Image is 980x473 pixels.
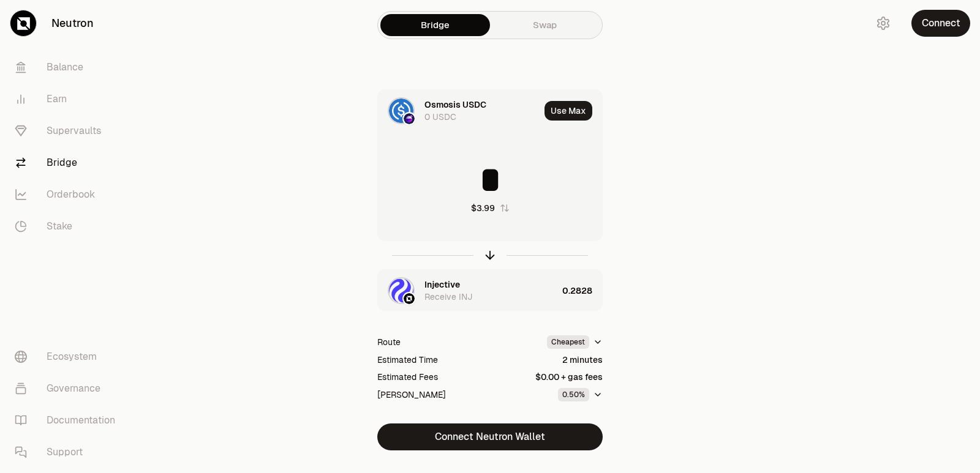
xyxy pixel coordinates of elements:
[562,270,602,311] div: 0.2828
[5,341,132,373] a: Ecosystem
[5,436,132,468] a: Support
[389,99,413,123] img: USDC Logo
[535,371,603,383] div: $0.00 + gas fees
[490,14,600,36] a: Swap
[5,83,132,115] a: Earn
[377,336,401,348] div: Route
[404,293,415,304] img: Neutron Logo
[424,99,486,111] div: Osmosis USDC
[378,90,540,132] div: USDC LogoOsmosis LogoOsmosis USDC0 USDC
[424,291,472,303] div: Receive INJ
[911,10,970,37] button: Connect
[558,388,589,401] div: 0.50%
[545,101,592,121] button: Use Max
[5,404,132,436] a: Documentation
[378,270,602,311] button: INJ LogoNeutron LogoInjectiveReceive INJ0.2828
[377,423,603,450] button: Connect Neutron Wallet
[547,335,589,349] div: Cheapest
[424,278,460,291] div: Injective
[5,51,132,83] a: Balance
[5,373,132,404] a: Governance
[377,371,438,383] div: Estimated Fees
[377,389,446,401] div: [PERSON_NAME]
[377,354,438,366] div: Estimated Time
[5,210,132,242] a: Stake
[389,278,413,303] img: INJ Logo
[547,335,603,349] button: Cheapest
[5,115,132,147] a: Supervaults
[558,388,603,401] button: 0.50%
[378,270,557,311] div: INJ LogoNeutron LogoInjectiveReceive INJ
[380,14,490,36] a: Bridge
[562,354,603,366] div: 2 minutes
[424,111,456,123] div: 0 USDC
[5,179,132,210] a: Orderbook
[471,202,510,214] button: $3.99
[471,202,495,214] div: $3.99
[404,113,415,124] img: Osmosis Logo
[5,147,132,179] a: Bridge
